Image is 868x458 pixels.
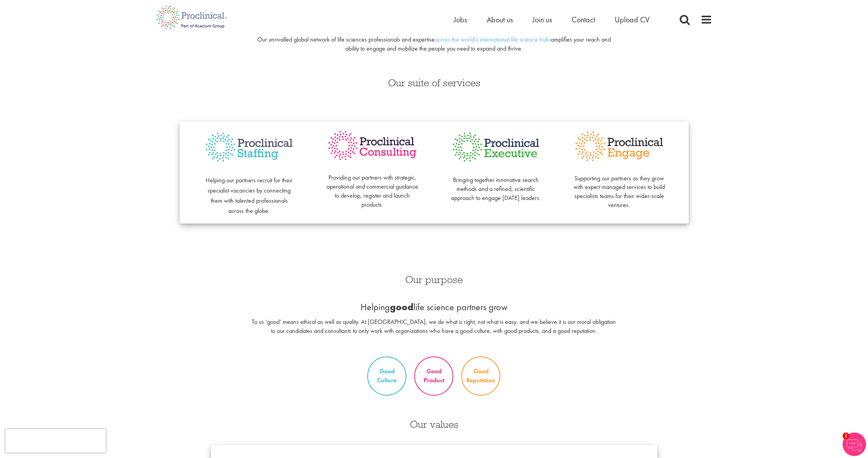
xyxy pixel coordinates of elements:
a: across the world's international life science hubs [435,35,551,44]
p: Good Reputation [462,367,500,385]
a: About us [487,15,513,25]
img: Proclinical Consulting [327,129,419,162]
span: Helping our partners recruit for their specialist vacancies by connecting them with talented prof... [206,176,292,215]
p: Bringing together innovative search methods and a refined, scientific approach to engage [DATE] l... [450,167,542,202]
a: Upload CV [615,15,650,25]
img: Proclinical Engage [573,129,665,163]
h3: Our values [211,419,657,429]
h3: Our suite of services [156,78,712,88]
p: Helping life science partners grow [251,300,617,314]
a: Contact [572,15,595,25]
span: 1 [843,433,849,439]
p: Supporting our partners as they grow with expert managed services to build specialists teams for ... [573,165,665,210]
a: Jobs [454,15,467,25]
h3: Our purpose [251,274,617,285]
p: Providing our partners with strategic, operational and commercial guidance to develop, register a... [327,165,419,209]
iframe: reCAPTCHA [5,429,106,453]
p: Our unrivalled global network of life sciences professionals and expertise amplifies your reach a... [251,35,617,53]
p: To us ‘good’ means ethical as well as quality. At [GEOGRAPHIC_DATA], we do what is right, not wha... [251,318,617,336]
p: Good Product [415,363,453,389]
img: Chatbot [843,433,866,456]
img: Proclinical Executive [450,129,542,165]
b: good [390,301,413,313]
img: Proclinical Staffing [203,129,295,165]
a: Join us [532,15,552,25]
p: Good Culture [370,365,404,387]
